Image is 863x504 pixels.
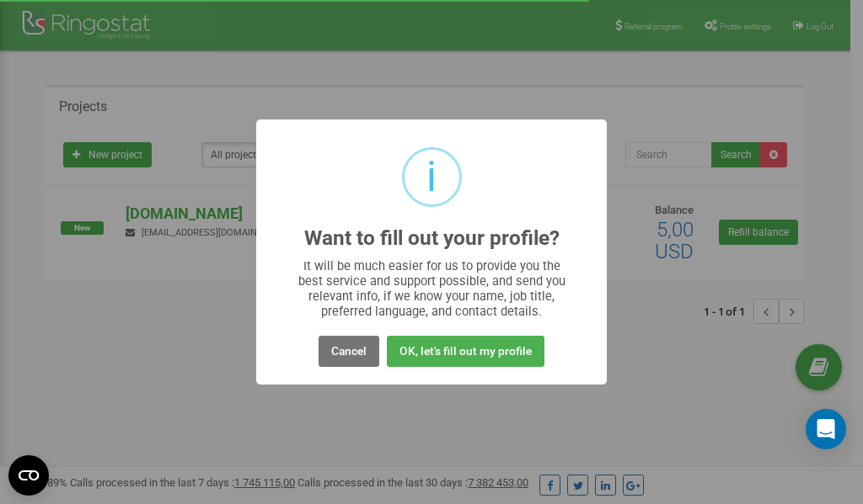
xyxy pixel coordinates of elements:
div: It will be much easier for us to provide you the best service and support possible, and send you ... [290,258,574,319]
button: Cancel [319,336,379,367]
button: Open CMP widget [8,455,49,496]
h2: Want to fill out your profile? [304,227,560,250]
div: i [426,150,437,204]
div: Open Intercom Messenger [806,409,846,449]
button: OK, let's fill out my profile [387,336,544,367]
